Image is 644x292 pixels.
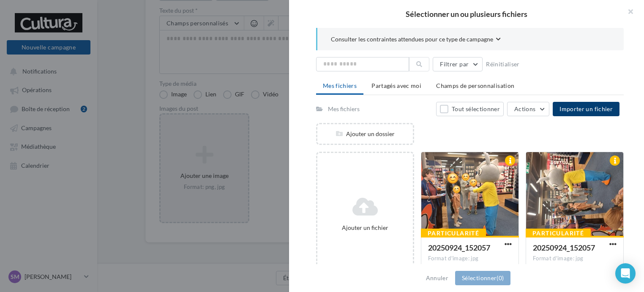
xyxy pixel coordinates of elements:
div: Open Intercom Messenger [615,263,636,284]
span: Champs de personnalisation [436,82,514,89]
button: Réinitialiser [483,59,523,69]
span: Mes fichiers [323,82,357,89]
div: Format d'image: jpg [533,255,617,262]
span: Actions [514,105,535,112]
div: Format d'image: jpg [428,255,512,262]
button: Sélectionner(0) [455,271,510,285]
h2: Sélectionner un ou plusieurs fichiers [303,10,630,18]
span: Consulter les contraintes attendues pour ce type de campagne [331,35,493,44]
div: Ajouter un fichier [321,224,409,232]
span: (0) [497,274,504,281]
div: Ajouter un dossier [317,130,413,138]
span: Importer un fichier [559,105,613,112]
button: Filtrer par [433,57,483,71]
button: Consulter les contraintes attendues pour ce type de campagne [331,35,501,45]
button: Annuler [423,273,452,283]
div: Particularité [526,229,591,238]
button: Actions [507,102,549,116]
div: Particularité [421,229,486,238]
div: Mes fichiers [328,105,360,113]
button: Tout sélectionner [436,102,504,116]
span: Partagés avec moi [371,82,421,89]
button: Importer un fichier [553,102,619,116]
span: 20250924_152057 [428,243,490,252]
span: 20250924_152057 [533,243,595,252]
